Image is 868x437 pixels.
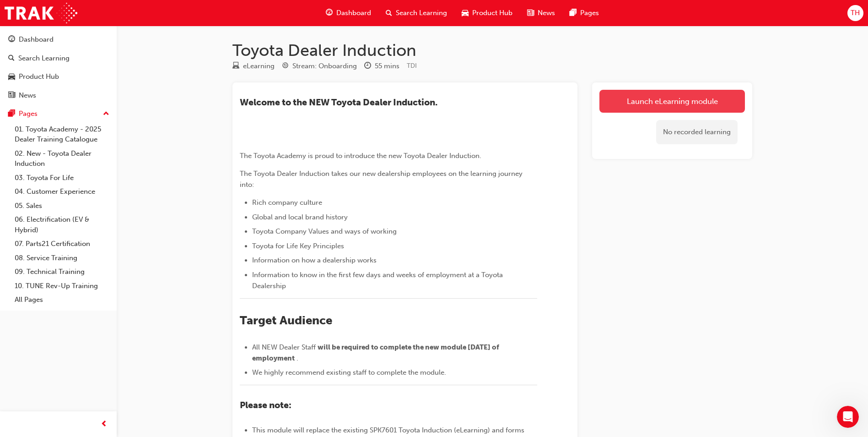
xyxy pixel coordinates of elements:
[232,60,275,72] div: Type
[252,242,344,250] span: Toyota for Life Key Principles
[396,8,447,18] span: Search Learning
[11,279,113,293] a: 10. TUNE Rev-Up Training
[378,4,454,22] a: search-iconSearch Learning
[8,92,15,100] span: news-icon
[11,213,113,237] a: 06. Electrification (EV & Hybrid)
[837,406,859,428] iframe: Intercom live chat
[4,105,113,122] button: Pages
[297,354,298,362] span: .
[252,271,505,290] span: Information to know in the first few days and weeks of employment at a Toyota Dealership
[8,110,15,118] span: pages-icon
[232,40,752,60] h1: Toyota Dealer Induction
[11,293,113,307] a: All Pages
[407,62,417,70] span: Learning resource code
[472,8,512,18] span: Product Hub
[240,400,291,410] span: Please note:
[562,4,606,22] a: pages-iconPages
[364,62,371,71] span: clock-icon
[252,198,322,207] span: Rich company culture
[19,109,38,119] div: Pages
[11,237,113,251] a: 07. Parts21 Certification
[252,213,348,221] span: Global and local brand history
[4,50,113,67] a: Search Learning
[292,61,357,71] div: Stream: Onboarding
[336,8,371,18] span: Dashboard
[19,71,59,82] div: Product Hub
[240,97,437,108] span: ​Welcome to the NEW Toyota Dealer Induction.
[240,313,332,328] span: Target Audience
[11,251,113,265] a: 08. Service Training
[11,147,113,171] a: 02. New - Toyota Dealer Induction
[656,120,738,144] div: No recorded learning
[364,60,399,72] div: Duration
[847,5,863,21] button: TH
[252,343,501,362] span: will be required to complete the new module [DATE] of employment
[103,108,109,120] span: up-icon
[386,7,392,19] span: search-icon
[11,185,113,199] a: 04. Customer Experience
[8,36,15,44] span: guage-icon
[4,31,113,48] a: Dashboard
[19,90,36,101] div: News
[11,171,113,185] a: 03. Toyota For Life
[580,8,599,18] span: Pages
[8,73,15,81] span: car-icon
[599,90,745,113] a: Launch eLearning module
[8,55,15,63] span: search-icon
[11,122,113,147] a: 01. Toyota Academy - 2025 Dealer Training Catalogue
[252,343,316,351] span: All NEW Dealer Staff
[243,61,275,71] div: eLearning
[462,7,469,19] span: car-icon
[851,8,860,18] span: TH
[454,4,520,22] a: car-iconProduct Hub
[18,53,70,64] div: Search Learning
[11,265,113,279] a: 09. Technical Training
[282,60,357,72] div: Stream
[11,199,113,213] a: 05. Sales
[282,62,289,71] span: target-icon
[570,7,577,19] span: pages-icon
[538,8,555,18] span: News
[252,227,397,235] span: Toyota Company Values and ways of working
[326,7,333,19] span: guage-icon
[101,419,108,430] span: prev-icon
[252,256,377,264] span: Information on how a dealership works
[4,29,113,105] button: DashboardSearch LearningProduct HubNews
[19,34,54,45] div: Dashboard
[4,87,113,104] a: News
[318,4,378,22] a: guage-iconDashboard
[4,68,113,85] a: Product Hub
[375,61,399,71] div: 55 mins
[232,62,239,71] span: learningResourceType_ELEARNING-icon
[252,368,446,377] span: We highly recommend existing staff to complete the module.
[240,152,481,160] span: The Toyota Academy is proud to introduce the new Toyota Dealer Induction.
[527,7,534,19] span: news-icon
[520,4,562,22] a: news-iconNews
[240,169,524,189] span: The Toyota Dealer Induction takes our new dealership employees on the learning journey into:
[5,3,77,23] img: Trak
